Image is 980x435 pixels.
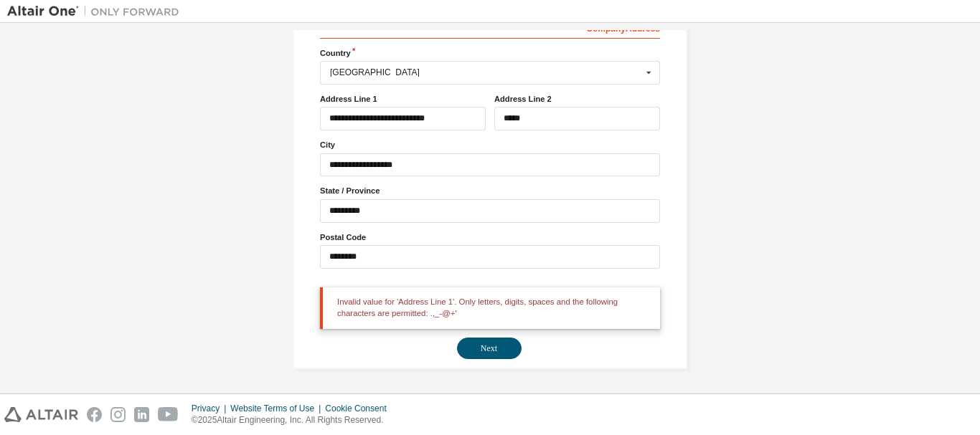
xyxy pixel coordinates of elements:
div: Website Terms of Use [230,403,325,414]
label: Address Line 1 [320,93,486,105]
button: Next [457,338,522,359]
div: [GEOGRAPHIC_DATA] [330,68,642,77]
img: Altair One [7,4,187,19]
img: facebook.svg [87,407,102,422]
div: Cookie Consent [325,403,395,414]
img: youtube.svg [158,407,179,422]
img: altair_logo.svg [4,407,78,422]
label: Postal Code [320,231,660,243]
label: State / Province [320,185,660,196]
div: Invalid value for 'Address Line 1'. Only letters, digits, spaces and the following characters are... [320,287,660,330]
label: City [320,139,660,150]
img: linkedin.svg [134,407,149,422]
label: Country [320,47,660,59]
label: Address Line 2 [494,93,660,105]
div: Privacy [192,403,230,414]
img: instagram.svg [110,407,126,422]
p: © 2025 Altair Engineering, Inc. All Rights Reserved. [192,414,395,426]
